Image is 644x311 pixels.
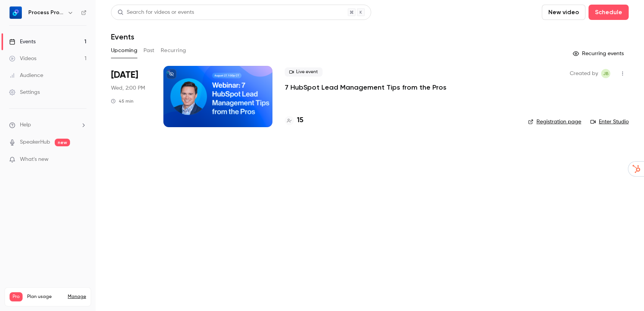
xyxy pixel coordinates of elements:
[111,32,134,41] h1: Events
[143,44,155,57] button: Past
[569,47,629,60] button: Recurring events
[9,88,40,96] div: Settings
[20,121,31,129] span: Help
[161,44,186,57] button: Recurring
[542,5,585,20] button: New video
[55,139,70,146] span: new
[111,98,134,104] div: 45 min
[27,294,63,300] span: Plan usage
[297,115,303,126] h4: 15
[528,118,581,126] a: Registration page
[570,69,598,78] span: Created by
[111,84,145,92] span: Wed, 2:00 PM
[9,121,86,129] li: help-dropdown-opener
[111,44,137,57] button: Upcoming
[117,8,194,16] div: Search for videos or events
[111,66,151,127] div: Aug 27 Wed, 1:00 PM (America/Chicago)
[68,294,86,300] a: Manage
[10,292,23,301] span: Pro
[589,5,629,20] button: Schedule
[603,69,609,78] span: JB
[285,115,303,126] a: 15
[10,7,22,19] img: Process Pro Consulting
[590,118,629,126] a: Enter Studio
[111,69,138,81] span: [DATE]
[9,38,36,46] div: Events
[9,72,43,79] div: Audience
[28,9,64,16] h6: Process Pro Consulting
[20,155,49,164] span: What's new
[285,83,447,92] a: 7 HubSpot Lead Management Tips from the Pros
[601,69,610,78] span: Jenny-Kate Barkin
[77,156,86,163] iframe: Noticeable Trigger
[285,67,323,77] span: Live event
[9,55,36,62] div: Videos
[20,138,50,146] a: SpeakerHub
